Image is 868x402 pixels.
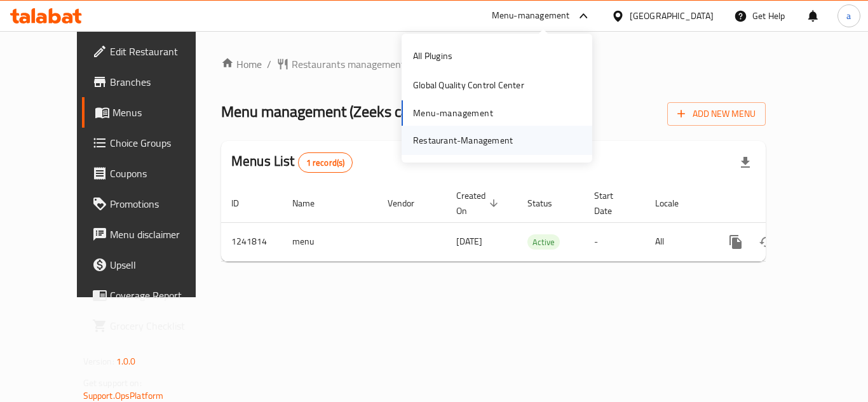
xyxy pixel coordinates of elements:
[231,196,255,211] span: ID
[492,8,570,23] div: Menu-management
[82,250,222,280] a: Upsell
[292,57,405,72] span: Restaurants management
[645,222,710,261] td: All
[594,188,630,218] span: Start Date
[82,311,222,341] a: Grocery Checklist
[231,152,353,173] h2: Menus List
[655,196,695,211] span: Locale
[413,49,452,63] div: All Plugins
[630,9,714,23] div: [GEOGRAPHIC_DATA]
[110,44,212,59] span: Edit Restaurant
[413,78,524,92] div: Global Quality Control Center
[82,128,222,158] a: Choice Groups
[110,196,212,211] span: Promotions
[710,184,853,223] th: Actions
[456,188,502,218] span: Created On
[282,222,377,261] td: menu
[83,353,114,370] span: Version:
[110,318,212,333] span: Grocery Checklist
[721,227,751,257] button: more
[82,97,222,128] a: Menus
[456,233,482,250] span: [DATE]
[292,196,331,211] span: Name
[82,219,222,250] a: Menu disclaimer
[267,57,271,72] li: /
[527,235,560,250] span: Active
[388,196,431,211] span: Vendor
[83,375,142,391] span: Get support on:
[730,147,761,178] div: Export file
[413,133,513,147] div: Restaurant-Management
[82,36,222,67] a: Edit Restaurant
[221,184,853,262] table: enhanced table
[276,57,405,72] a: Restaurants management
[110,227,212,242] span: Menu disclaimer
[116,353,136,370] span: 1.0.0
[110,74,212,90] span: Branches
[110,166,212,181] span: Coupons
[299,157,353,169] span: 1 record(s)
[751,227,782,257] button: Change Status
[82,280,222,311] a: Coverage Report
[677,106,756,122] span: Add New Menu
[221,97,425,126] span: Menu management ( Zeeks cafe )
[221,57,262,72] a: Home
[82,189,222,219] a: Promotions
[82,158,222,189] a: Coupons
[527,196,569,211] span: Status
[110,135,212,151] span: Choice Groups
[110,288,212,303] span: Coverage Report
[82,67,222,97] a: Branches
[846,9,851,23] span: a
[584,222,645,261] td: -
[527,234,560,250] div: Active
[112,105,212,120] span: Menus
[221,222,282,261] td: 1241814
[667,102,766,126] button: Add New Menu
[110,257,212,272] span: Upsell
